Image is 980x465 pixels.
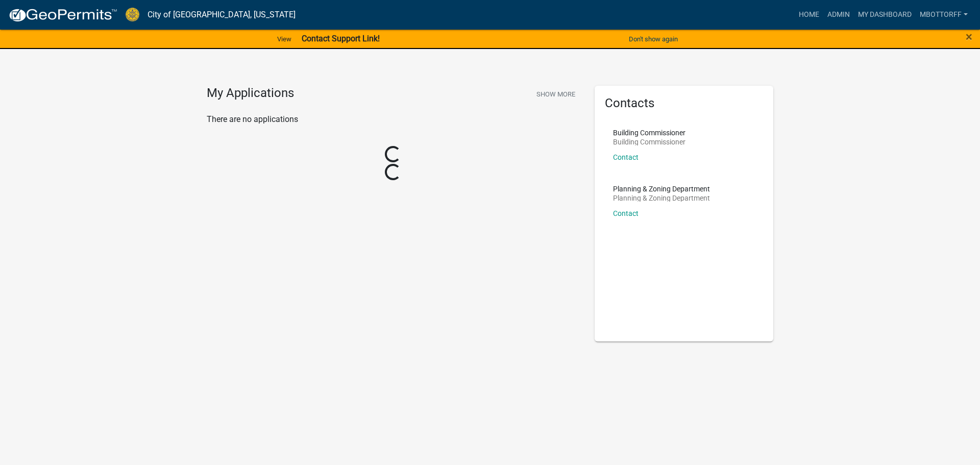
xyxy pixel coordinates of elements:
[613,209,639,217] a: Contact
[126,8,139,21] img: City of Jeffersonville, Indiana
[532,86,579,103] button: Show More
[966,31,972,43] button: Close
[613,153,639,161] a: Contact
[207,86,294,101] h4: My Applications
[966,30,972,44] span: ×
[273,31,296,47] a: View
[854,5,916,25] a: My Dashboard
[613,185,710,192] p: Planning & Zoning Department
[625,31,682,47] button: Don't show again
[823,5,854,25] a: Admin
[302,34,380,43] strong: Contact Support Link!
[148,6,296,23] a: City of [GEOGRAPHIC_DATA], [US_STATE]
[613,194,710,202] p: Planning & Zoning Department
[613,129,685,136] p: Building Commissioner
[613,138,685,145] p: Building Commissioner
[605,96,763,111] h5: Contacts
[207,113,579,126] p: There are no applications
[916,5,972,25] a: Mbottorff
[795,5,823,25] a: Home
